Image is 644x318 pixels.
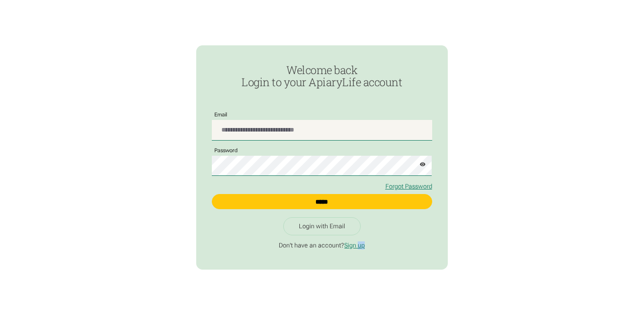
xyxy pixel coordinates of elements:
a: Sign up [344,241,365,249]
p: Don't have an account? [212,241,432,249]
form: Login [212,107,432,209]
label: Password [212,148,240,154]
a: Forgot Password [385,182,432,190]
h1: Welcome back Login to your ApiaryLife account [212,64,432,88]
label: Email [212,112,229,118]
div: Login with Email [299,222,345,230]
